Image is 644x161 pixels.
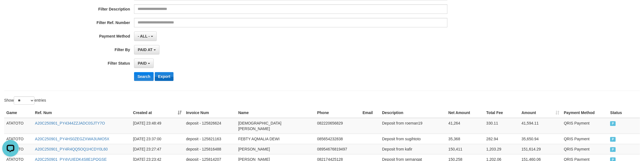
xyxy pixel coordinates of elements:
[315,134,360,144] td: 085654232838
[35,147,108,151] a: A20C250901_PY4R4QQ5OQ1HCDY0L60
[155,72,173,81] button: Export
[519,134,562,144] td: 35,650.94
[131,108,184,118] th: Created at: activate to sort column ascending
[519,108,562,118] th: Amount: activate to sort column ascending
[134,59,153,68] button: PAID
[446,118,484,134] td: 41,264
[610,137,616,142] span: PAID
[315,118,360,134] td: 082220656829
[519,118,562,134] td: 41,594.11
[236,144,315,154] td: [PERSON_NAME]
[236,134,315,144] td: FEBTY AQMALIA DEWI
[562,144,608,154] td: QRIS Payment
[484,108,519,118] th: Total Fee
[184,144,236,154] td: deposit - 125816488
[315,144,360,154] td: 08954676819497
[236,118,315,134] td: [DEMOGRAPHIC_DATA][PERSON_NAME]
[380,134,446,144] td: Deposit from sugihtoto
[519,144,562,154] td: 151,614.29
[4,108,33,118] th: Game
[138,47,152,52] span: PAID AT
[380,108,446,118] th: Description
[134,45,159,54] button: PAID AT
[4,118,33,134] td: ATATOTO
[184,108,236,118] th: Invoice Num
[134,31,156,41] button: - ALL -
[138,61,146,65] span: PAID
[315,108,360,118] th: Phone
[131,134,184,144] td: [DATE] 23:37:00
[610,121,616,126] span: PAID
[4,134,33,144] td: ATATOTO
[184,118,236,134] td: deposit - 125826624
[4,96,46,105] label: Show entries
[184,134,236,144] td: deposit - 125821163
[562,118,608,134] td: QRIS Payment
[608,108,640,118] th: Status
[380,118,446,134] td: Deposit from roeman19
[484,134,519,144] td: 282.94
[380,144,446,154] td: Deposit from kafir
[131,118,184,134] td: [DATE] 23:48:49
[446,108,484,118] th: Net Amount
[33,108,131,118] th: Ref. Num
[446,144,484,154] td: 150,411
[236,108,315,118] th: Name
[134,72,154,81] button: Search
[484,144,519,154] td: 1,203.29
[484,118,519,134] td: 330.11
[131,144,184,154] td: [DATE] 23:27:47
[562,108,608,118] th: Payment Method
[2,2,19,19] button: Open LiveChat chat widget
[360,108,380,118] th: Email
[35,121,105,125] a: A20C250901_PY4344ZZJADC0SJTY7O
[138,34,150,38] span: - ALL -
[35,137,109,141] a: A20C250901_PY4HS0ZEGZXWA3UMO5X
[610,147,616,152] span: PAID
[446,134,484,144] td: 35,368
[14,96,34,105] select: Showentries
[562,134,608,144] td: QRIS Payment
